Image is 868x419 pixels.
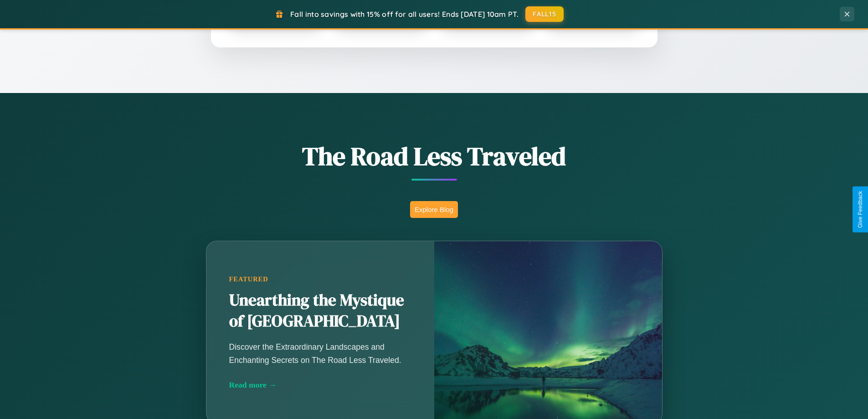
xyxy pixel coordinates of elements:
div: Read more → [229,380,411,390]
span: Fall into savings with 15% off for all users! Ends [DATE] 10am PT. [290,10,519,19]
button: FALL15 [525,6,564,22]
h2: Unearthing the Mystique of [GEOGRAPHIC_DATA] [229,290,411,332]
div: Featured [229,275,411,283]
div: Give Feedback [857,191,863,228]
p: Discover the Extraordinary Landscapes and Enchanting Secrets on The Road Less Traveled. [229,341,411,366]
h1: The Road Less Traveled [161,139,708,174]
button: Explore Blog [410,201,458,218]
